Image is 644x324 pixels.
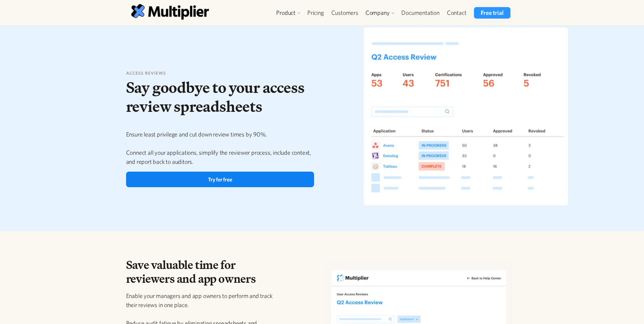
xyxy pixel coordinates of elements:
[126,256,256,288] span: Save valuable time for reviewers and app owners
[126,130,314,166] p: Ensure least privilege and cut down review times by 90%. Connect all your applications, simplify ...
[365,9,390,17] div: Company
[126,70,314,77] h6: Access reviews
[304,7,328,19] a: Pricing
[358,21,575,218] img: Desktop and Mobile illustration
[328,7,362,19] a: Customers
[362,7,398,19] div: Company
[276,9,295,17] div: Product
[273,7,304,19] div: Product
[126,78,314,116] h1: Say goodbye to your access review spreadsheets
[398,7,443,19] a: Documentation
[474,7,510,19] a: Free trial
[443,7,470,19] a: Contact
[126,172,314,187] a: Try for free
